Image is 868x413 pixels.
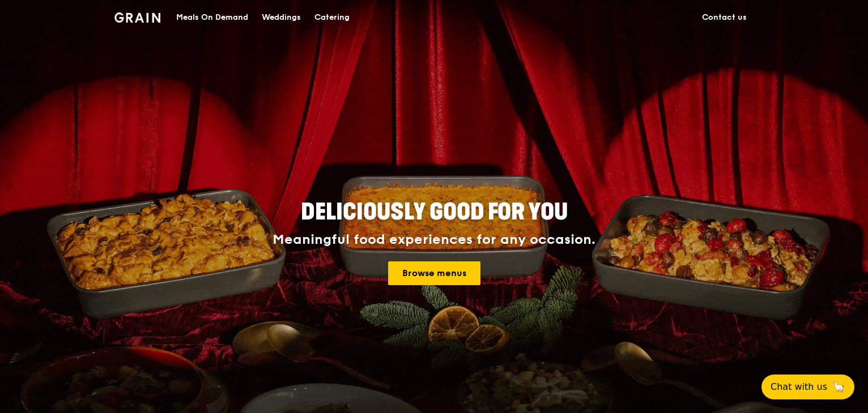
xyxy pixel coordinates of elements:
div: Weddings [262,1,301,35]
span: Chat with us [771,380,827,394]
span: Deliciously good for you [301,199,568,226]
img: Grain [114,12,160,23]
a: Browse menus [388,261,480,285]
div: Meaningful food experiences for any occasion. [230,232,638,248]
div: Catering [314,1,350,35]
span: 🦙 [832,380,845,394]
div: Meals On Demand [176,1,248,35]
a: Weddings [255,1,308,35]
button: Chat with us🦙 [761,375,854,399]
a: Catering [308,1,356,35]
a: Contact us [695,1,754,35]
